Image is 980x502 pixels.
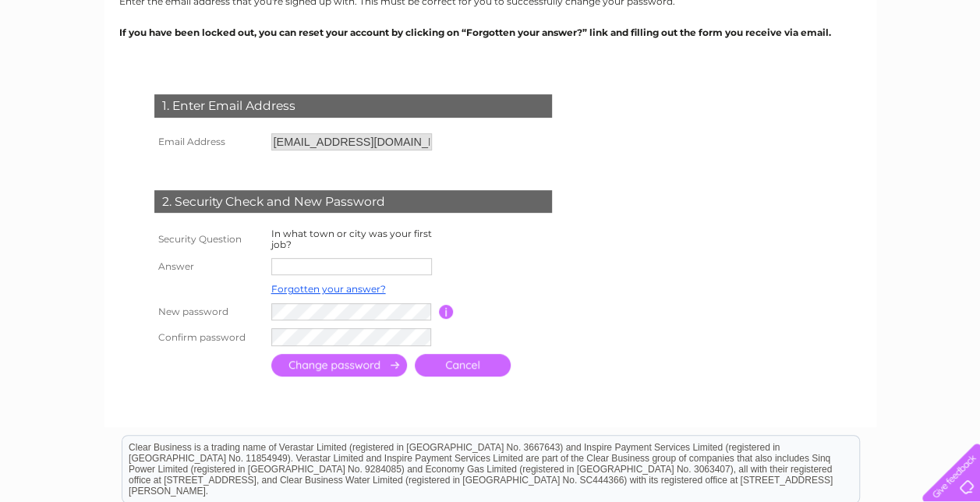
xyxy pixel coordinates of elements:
a: Contact [932,66,971,78]
label: In what town or city was your first job? [271,228,432,250]
th: Email Address [150,129,267,154]
input: Information [439,305,454,319]
div: 2. Security Check and New Password [154,190,552,214]
th: Confirm password [150,324,267,350]
a: Blog [900,66,923,78]
th: Answer [150,254,267,279]
th: New password [150,299,267,325]
a: 0333 014 3131 [686,8,794,27]
a: Telecoms [844,66,891,78]
a: Cancel [415,354,511,376]
th: Security Question [150,224,267,254]
a: Water [762,66,791,78]
a: Energy [801,66,835,78]
div: Clear Business is a trading name of Verastar Limited (registered in [GEOGRAPHIC_DATA] No. 3667643... [122,9,859,76]
input: Submit [271,354,407,376]
div: 1. Enter Email Address [154,94,552,118]
p: If you have been locked out, you can reset your account by clicking on “Forgotten your answer?” l... [119,25,861,40]
a: Forgotten your answer? [271,283,386,295]
img: logo.png [34,41,114,88]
